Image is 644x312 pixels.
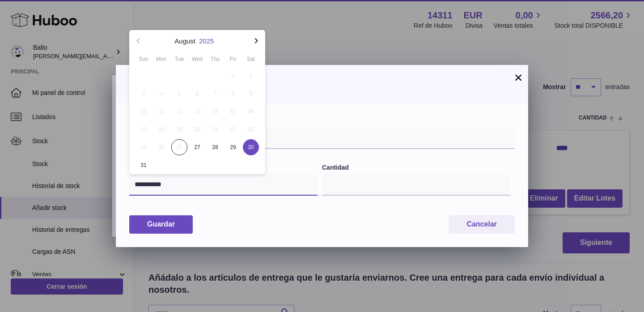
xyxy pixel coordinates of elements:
span: 4 [153,85,169,102]
button: 10 [135,103,153,120]
span: 12 [171,103,187,120]
span: 28 [207,139,223,155]
div: Mon [153,55,170,63]
span: 30 [243,139,259,155]
div: Sat [242,55,260,63]
button: 16 [242,103,260,120]
span: 2 [243,68,259,84]
button: 2025 [199,38,214,44]
button: 1 [224,67,242,85]
span: 21 [207,121,223,137]
button: × [513,72,524,83]
button: 27 [188,138,206,156]
button: 6 [188,85,206,103]
label: Referencia del lote [129,117,515,125]
span: 29 [225,139,241,155]
span: 10 [136,103,152,120]
span: 31 [136,157,152,173]
button: Guardar [129,215,193,234]
button: 25 [153,138,170,156]
div: Wed [188,55,206,63]
button: 18 [153,120,170,138]
span: 8 [225,85,241,102]
div: Fri [224,55,242,63]
button: 2 [242,67,260,85]
span: 5 [171,85,187,102]
button: 4 [153,85,170,103]
button: 17 [135,120,153,138]
span: 22 [225,121,241,137]
span: 11 [153,103,169,120]
span: 24 [136,139,152,155]
button: 5 [170,85,188,103]
div: Tue [170,55,188,63]
button: 11 [153,103,170,120]
button: Cancelar [449,215,515,234]
span: 7 [207,85,223,102]
div: Sun [135,55,153,63]
span: 13 [189,103,205,120]
button: 7 [206,85,224,103]
span: 27 [189,139,205,155]
button: 26 [170,138,188,156]
button: 22 [224,120,242,138]
h3: Editar [129,74,515,88]
span: 25 [153,139,169,155]
button: 21 [206,120,224,138]
button: 13 [188,103,206,120]
span: 1 [225,68,241,84]
button: 8 [224,85,242,103]
button: 3 [135,85,153,103]
button: 12 [170,103,188,120]
span: 23 [243,121,259,137]
button: 20 [188,120,206,138]
span: 17 [136,121,152,137]
span: 16 [243,103,259,120]
span: 15 [225,103,241,120]
button: 23 [242,120,260,138]
span: 19 [171,121,187,137]
button: August [174,38,195,44]
span: 9 [243,85,259,102]
button: 9 [242,85,260,103]
span: 6 [189,85,205,102]
button: 15 [224,103,242,120]
button: 28 [206,138,224,156]
button: 24 [135,138,153,156]
button: 31 [135,156,153,174]
button: 19 [170,120,188,138]
button: 29 [224,138,242,156]
div: Thu [206,55,224,63]
label: Cantidad [322,163,510,172]
span: 26 [171,139,187,155]
button: 14 [206,103,224,120]
span: 14 [207,103,223,120]
span: 3 [136,85,152,102]
span: 20 [189,121,205,137]
span: 18 [153,121,169,137]
button: 30 [242,138,260,156]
